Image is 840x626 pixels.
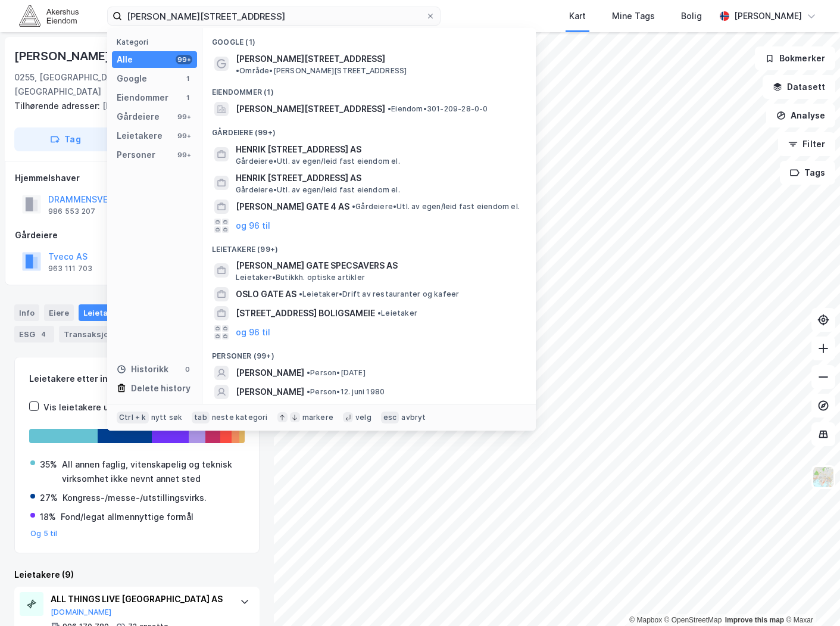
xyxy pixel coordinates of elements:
button: Tags [780,161,835,185]
div: 99+ [176,112,192,122]
a: OpenStreetMap [664,616,722,624]
div: ALL THINGS LIVE [GEOGRAPHIC_DATA] AS [51,592,228,606]
div: Leietakere (9) [14,568,260,582]
span: Område • [PERSON_NAME][STREET_ADDRESS] [236,66,407,76]
div: velg [355,413,371,422]
div: Kontrollprogram for chat [780,569,840,626]
div: Info [14,304,39,321]
button: [DOMAIN_NAME] [51,608,112,617]
div: Personer [117,148,155,162]
span: [PERSON_NAME] [236,385,304,399]
img: Z [812,466,835,488]
button: Analyse [766,104,835,127]
span: • [352,202,355,211]
button: og 96 til [236,219,270,233]
span: • [307,387,310,396]
div: 1 [183,93,192,102]
div: Leietakere [79,304,145,321]
span: OSLO GATE AS [236,287,296,301]
span: Leietaker • Drift av restauranter og kafeer [299,289,459,299]
span: [PERSON_NAME][STREET_ADDRESS] [236,102,385,116]
div: ESG [14,326,54,342]
span: Gårdeiere • Utl. av egen/leid fast eiendom el. [352,202,520,211]
div: 0255, [GEOGRAPHIC_DATA], [GEOGRAPHIC_DATA] [14,70,167,99]
div: 0 [183,365,192,374]
div: 27% [40,491,58,505]
div: Gårdeiere (99+) [202,119,536,140]
div: 986 553 207 [48,207,95,216]
div: 4 [38,328,49,340]
div: Gårdeiere [117,110,160,124]
div: [PERSON_NAME] [734,9,802,23]
div: 18% [40,510,56,524]
div: avbryt [401,413,426,422]
a: Mapbox [629,616,662,624]
button: Filter [778,132,835,156]
span: • [236,66,239,75]
div: 99+ [176,150,192,160]
div: Alle [117,52,133,67]
span: [PERSON_NAME] GATE SPECSAVERS AS [236,259,522,273]
span: [PERSON_NAME][STREET_ADDRESS] [236,52,385,66]
div: Hjemmelshaver [15,171,259,185]
div: Gårdeiere [15,228,259,242]
input: Søk på adresse, matrikkel, gårdeiere, leietakere eller personer [122,7,426,25]
span: Person • [DATE] [307,368,366,378]
div: Fond/legat allmennyttige formål [61,510,193,524]
span: Leietaker [377,309,417,318]
button: Tag [14,127,117,151]
span: • [299,289,302,298]
div: Mine Tags [612,9,655,23]
div: Delete history [131,381,191,395]
div: Ctrl + k [117,412,149,423]
div: Kongress-/messe-/utstillingsvirks. [63,491,207,505]
div: esc [381,412,399,423]
div: Google (1) [202,28,536,49]
span: HENRIK [STREET_ADDRESS] AS [236,142,522,157]
span: • [388,104,391,113]
span: HENRIK [STREET_ADDRESS] AS [236,171,522,185]
div: 99+ [176,131,192,141]
span: Tilhørende adresser: [14,101,102,111]
div: Kart [569,9,586,23]
span: [STREET_ADDRESS] BOLIGSAMEIE [236,306,375,320]
span: • [307,368,310,377]
span: Eiendom • 301-209-28-0-0 [388,104,488,114]
div: 963 111 703 [48,264,92,273]
div: 1 [183,74,192,83]
div: [PERSON_NAME] Gate 20 [14,46,160,66]
span: Gårdeiere • Utl. av egen/leid fast eiendom el. [236,157,400,166]
div: Google [117,71,147,86]
div: Eiendommer (1) [202,78,536,99]
div: [PERSON_NAME] Gate 18 [14,99,250,113]
div: 99+ [176,55,192,64]
button: Og 5 til [30,529,58,538]
div: Historikk [117,362,168,376]
button: og 96 til [236,325,270,340]
div: tab [192,412,210,423]
div: Leietakere etter industri [29,372,245,386]
span: [PERSON_NAME] GATE 4 AS [236,200,349,214]
div: All annen faglig, vitenskapelig og teknisk virksomhet ikke nevnt annet sted [62,457,243,486]
span: Person • 12. juni 1980 [307,387,385,397]
img: akershus-eiendom-logo.9091f326c980b4bce74ccdd9f866810c.svg [19,5,79,26]
div: markere [302,413,333,422]
div: nytt søk [151,413,183,422]
iframe: Chat Widget [780,569,840,626]
button: Datasett [763,75,835,99]
div: Leietakere (99+) [202,235,536,257]
div: Vis leietakere uten ansatte [43,400,157,415]
div: Kategori [117,38,197,46]
span: [PERSON_NAME] [236,366,304,380]
span: Leietaker • Butikkh. optiske artikler [236,273,365,282]
span: • [377,309,381,317]
div: Bolig [681,9,702,23]
div: Leietakere [117,129,163,143]
a: Improve this map [725,616,784,624]
div: Eiere [44,304,74,321]
div: Personer (99+) [202,342,536,363]
div: Transaksjoner [59,326,140,342]
div: neste kategori [212,413,268,422]
div: Eiendommer [117,91,168,105]
span: Gårdeiere • Utl. av egen/leid fast eiendom el. [236,185,400,195]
